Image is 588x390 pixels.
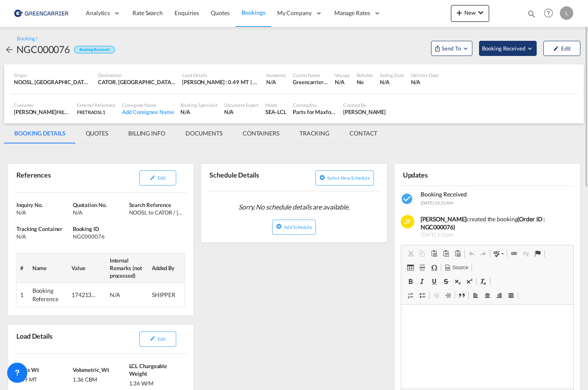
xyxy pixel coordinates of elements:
span: Analytics [86,9,110,17]
span: Select new schedule [327,175,370,180]
a: Insert/Remove Bulleted List [416,290,428,301]
a: Unlink [520,248,532,259]
span: Quotes [211,9,229,16]
div: Destination [98,72,175,78]
md-tab-item: BILLING INFO [118,123,175,143]
md-pagination-wrapper: Use the left and right arrow keys to navigate between tabs [4,123,387,143]
div: Parts for Maxfoam foaming Machine [293,108,336,116]
div: Consignee Name [122,102,174,108]
md-icon: icon-checkbox-marked-circle [401,192,414,206]
button: icon-plus 400-fgNewicon-chevron-down [451,5,489,22]
span: Volumetric_Wt [73,366,109,373]
a: Paste (Ctrl+V) [428,248,440,259]
div: N/A [73,209,127,216]
div: Document Expert [224,102,259,108]
md-icon: icon-pencil [553,45,559,51]
div: NOOSL, Oslo, Norway, Northern Europe, Europe [14,78,91,86]
span: Booking ID [73,226,99,232]
div: 1.36 CBM [73,374,127,383]
div: Customer [14,102,70,108]
span: Quotation No. [73,202,107,208]
span: Bookings [241,9,265,16]
div: Mode [265,102,286,108]
div: Greencarrier Consolidators [293,78,328,86]
div: Jakub Flemming [343,108,386,116]
a: Table [405,262,416,273]
div: Sailing Date [380,72,404,78]
div: No [357,78,373,86]
span: FRETRAOSL1 [77,109,105,115]
div: External Reference [77,102,115,108]
div: Booking Received [74,46,114,54]
div: 174213/JFL [72,291,97,299]
img: AZLXwAAAABJRU5ErkJggg== [401,215,414,228]
div: References [14,167,99,189]
a: Justify [505,290,517,301]
th: Internal Remarks (not processed) [106,253,148,283]
div: N/A [180,108,217,116]
div: Incoterms [266,72,286,78]
img: e39c37208afe11efa9cb1d7a6ea7d6f5.png [13,4,69,23]
span: Search Reference [129,202,171,208]
button: icon-plus-circleAdd Schedule [272,220,315,235]
th: Added By [148,253,185,283]
div: N/A [380,78,404,86]
div: Origin [14,72,91,78]
div: 0.49 MT [16,374,71,383]
td: 1 [17,283,29,307]
span: Edit [158,175,166,180]
div: Carrier Name [293,72,328,78]
a: Link (Ctrl+K) [508,248,520,259]
td: SHIPPER [148,283,185,307]
md-icon: icon-chevron-down [476,8,486,18]
div: Booking Specialist [180,102,217,108]
md-icon: icon-arrow-left [4,45,14,55]
span: New [454,9,486,16]
b: [PERSON_NAME] [421,215,467,223]
div: Schedule Details [207,167,292,188]
div: [PERSON_NAME] [14,108,70,116]
md-tab-item: CONTAINERS [233,123,289,143]
span: Tracking Container [16,226,62,232]
md-icon: icon-pencil [150,175,156,180]
div: Rollable [357,72,373,78]
div: N/A [411,78,439,86]
md-icon: icon-plus 400-fg [454,8,464,18]
span: Inquiry No. [16,202,43,208]
a: Undo (Ctrl+Z) [466,248,477,259]
a: Block Quote [456,290,468,301]
div: Commodity [293,102,336,108]
a: Paste as plain text (Ctrl+Shift+V) [440,248,452,259]
a: Spell Check As You Type [491,248,506,259]
th: Value [68,253,106,283]
a: Insert/Remove Numbered List [405,290,416,301]
a: Superscript [464,276,475,287]
a: Decrease Indent [430,290,442,301]
span: Rate Search [132,9,163,16]
a: Remove Format [477,276,489,287]
span: Help [541,6,556,20]
span: Booking Received [421,191,467,198]
div: CATOR, Toronto, ON, Canada, North America, Americas [98,78,175,86]
span: [DATE] 1:52pm [421,231,572,239]
button: icon-pencilEdit [139,332,176,347]
div: Delivery Date [411,72,439,78]
iframe: Editor, editor2 [401,305,573,389]
span: Source [451,264,468,271]
a: Strikethrough [440,276,452,287]
md-icon: icon-plus-circle [276,223,282,229]
md-tab-item: QUOTES [76,123,118,143]
div: 1.36 W/M [129,377,183,387]
div: N/A [335,78,350,86]
div: created the booking [421,215,572,231]
a: Insert Horizontal Line [416,262,428,273]
button: Open demo menu [431,41,472,56]
div: [PERSON_NAME] : 0.49 MT | Volumetric Wt : 1.36 CBM | Chargeable Wt : 1.36 W/M [182,78,260,86]
div: NGC000076 [16,42,70,56]
div: N/A [110,291,135,299]
div: Updates [401,167,486,182]
div: L [560,6,573,20]
div: Voyage [335,72,350,78]
span: Enquiries [175,9,199,16]
md-icon: icon-pencil [150,335,156,341]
